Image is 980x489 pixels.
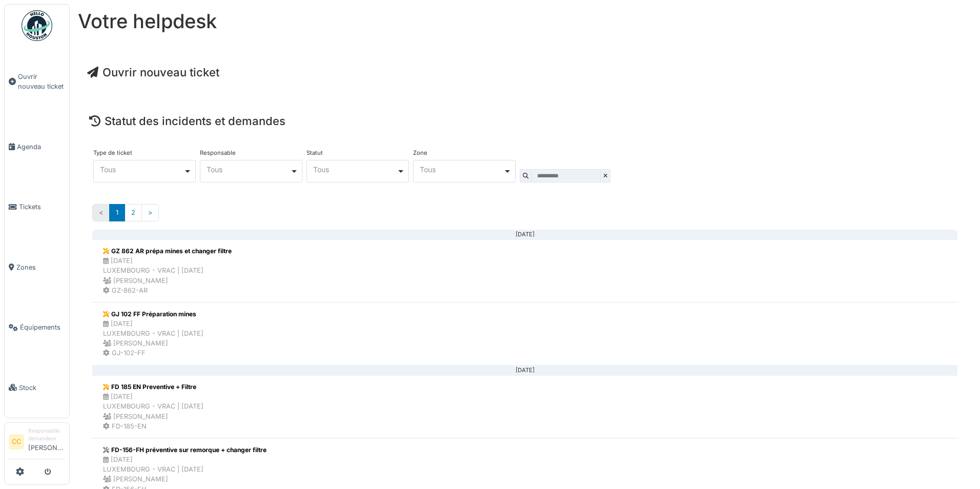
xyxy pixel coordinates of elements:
div: [DATE] [100,370,949,371]
a: Ouvrir nouveau ticket [87,66,219,79]
a: FD 185 EN Preventive + Filtre [DATE]LUXEMBOURG - VRAC | [DATE] [PERSON_NAME] FD-185-EN [92,375,957,438]
div: Tous [207,167,290,172]
div: FD-156-FH préventive sur remorque + changer filtre [103,445,267,455]
label: Responsable [200,150,236,156]
a: Suivant [141,204,159,221]
a: Ouvrir nouveau ticket [5,47,69,117]
a: 2 [125,204,142,221]
img: Badge_color-CXgf-gQk.svg [22,10,52,41]
div: FD 185 EN Preventive + Filtre [103,382,203,392]
span: Ouvrir nouveau ticket [18,72,65,91]
div: Tous [100,167,183,172]
div: [DATE] LUXEMBOURG - VRAC | [DATE] [PERSON_NAME] [103,455,267,484]
span: Zones [16,262,65,272]
div: Tous [420,167,503,172]
div: GZ-862-AR [103,286,232,295]
div: GZ 862 AR prépa mines et changer filtre [103,247,232,256]
a: Zones [5,237,69,297]
a: GZ 862 AR prépa mines et changer filtre [DATE]LUXEMBOURG - VRAC | [DATE] [PERSON_NAME] GZ-862-AR [92,239,957,302]
label: Type de ticket [93,150,132,156]
span: Agenda [17,142,65,152]
a: GJ 102 FF Préparation mines [DATE]LUXEMBOURG - VRAC | [DATE] [PERSON_NAME] GJ-102-FF [92,302,957,365]
a: CC Responsable demandeur[PERSON_NAME] [9,427,65,459]
a: Tickets [5,177,69,237]
nav: Pages [92,204,957,229]
div: [DATE] LUXEMBOURG - VRAC | [DATE] [PERSON_NAME] [103,256,232,286]
li: [PERSON_NAME] [28,427,65,457]
div: FD-185-EN [103,421,203,431]
a: Équipements [5,297,69,357]
div: GJ 102 FF Préparation mines [103,310,203,319]
a: Stock [5,357,69,417]
div: Responsable demandeur [28,427,65,443]
span: Stock [19,383,65,393]
div: GJ-102-FF [103,348,203,358]
div: [DATE] [100,234,949,235]
div: [DATE] LUXEMBOURG - VRAC | [DATE] [PERSON_NAME] [103,319,203,349]
li: CC [9,434,24,450]
a: Agenda [5,117,69,177]
h4: Statut des incidents et demandes [89,114,961,128]
label: Statut [307,150,323,156]
span: Tickets [19,202,65,212]
a: 1 [109,204,125,221]
span: Équipements [20,322,65,332]
div: Tous [313,167,397,172]
div: [DATE] LUXEMBOURG - VRAC | [DATE] [PERSON_NAME] [103,392,203,421]
label: Zone [413,150,427,156]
